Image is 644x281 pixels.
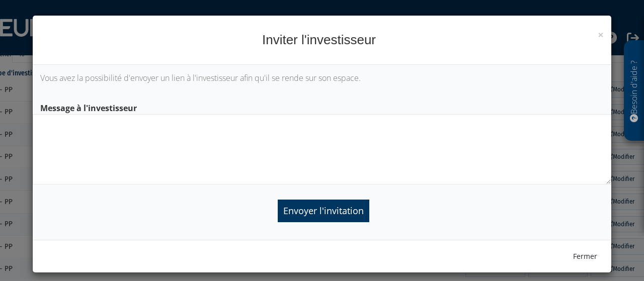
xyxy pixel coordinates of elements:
button: Fermer [567,248,604,265]
p: Besoin d'aide ? [628,46,640,136]
p: Vous avez la possibilité d'envoyer un lien à l'investisseur afin qu'il se rende sur son espace. [40,72,604,84]
span: × [598,28,604,42]
input: Envoyer l'invitation [278,200,369,222]
label: Message à l'investisseur [33,99,611,114]
h4: Inviter l'investisseur [40,31,604,49]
